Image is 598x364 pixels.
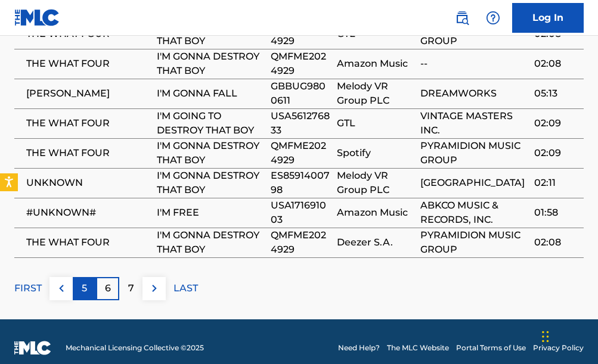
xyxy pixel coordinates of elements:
[337,146,414,160] span: Spotify
[26,86,151,101] span: [PERSON_NAME]
[157,206,265,220] span: I'M FREE
[538,307,598,364] iframe: Chat Widget
[512,3,584,33] a: Log In
[157,49,265,78] span: I'M GONNA DESTROY THAT BOY
[338,343,380,353] a: Need Help?
[337,57,414,71] span: Amazon Music
[105,281,111,295] p: 6
[481,6,505,30] div: Help
[147,281,162,295] img: right
[157,86,265,101] span: I'M GONNA FALL
[14,9,60,26] img: MLC Logo
[420,86,528,101] span: DREAMWORKS
[337,169,414,197] span: Melody VR Group PLC
[173,281,198,295] p: LAST
[534,116,578,130] span: 02:09
[534,146,578,160] span: 02:09
[337,206,414,220] span: Amazon Music
[271,139,331,167] span: QMFME2024929
[534,206,578,220] span: 01:58
[387,343,449,353] a: The MLC Website
[271,79,331,108] span: GBBUG9800611
[420,176,528,190] span: [GEOGRAPHIC_DATA]
[420,57,528,71] span: --
[14,281,42,295] p: FIRST
[534,176,578,190] span: 02:11
[157,228,265,257] span: I'M GONNA DESTROY THAT BOY
[486,11,500,25] img: help
[420,228,528,257] span: PYRAMIDION MUSIC GROUP
[26,176,151,190] span: UNKNOWN
[26,146,151,160] span: THE WHAT FOUR
[26,206,151,220] span: #UNKNOWN#
[128,281,134,295] p: 7
[14,341,51,355] img: logo
[455,11,469,25] img: search
[420,109,528,138] span: VINTAGE MASTERS INC.
[26,235,151,250] span: THE WHAT FOUR
[271,49,331,78] span: QMFME2024929
[534,57,578,71] span: 02:08
[82,281,87,295] p: 5
[534,86,578,101] span: 05:13
[337,79,414,108] span: Melody VR Group PLC
[420,198,528,227] span: ABKCO MUSIC & RECORDS, INC.
[450,6,474,30] a: Public Search
[157,109,265,138] span: I'M GOING TO DESTROY THAT BOY
[54,281,69,295] img: left
[337,116,414,130] span: GTL
[157,139,265,167] span: I'M GONNA DESTROY THAT BOY
[271,228,331,257] span: QMFME2024929
[26,116,151,130] span: THE WHAT FOUR
[271,109,331,138] span: USA561276833
[542,319,549,354] div: Drag
[337,235,414,250] span: Deezer S.A.
[420,139,528,167] span: PYRAMIDION MUSIC GROUP
[533,343,584,353] a: Privacy Policy
[271,169,331,197] span: ES8591400798
[271,198,331,227] span: USA171691003
[157,169,265,197] span: I'M GONNA DESTROY THAT BOY
[534,235,578,250] span: 02:08
[66,343,204,353] span: Mechanical Licensing Collective © 2025
[456,343,526,353] a: Portal Terms of Use
[26,57,151,71] span: THE WHAT FOUR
